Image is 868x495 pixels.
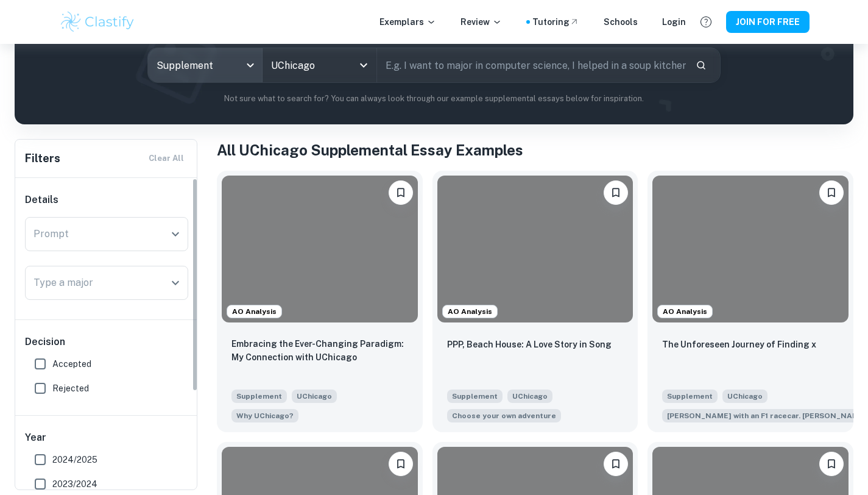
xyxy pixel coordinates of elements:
[604,180,628,205] button: Please log in to bookmark exemplars
[52,477,97,491] span: 2023/2024
[662,338,816,351] p: The Unforeseen Journey of Finding x
[532,15,579,29] a: Tutoring
[377,48,686,82] input: E.g. I want to major in computer science, I helped in a soup kitchen, I want to join the debate t...
[25,150,60,167] h6: Filters
[167,274,184,291] button: Open
[447,408,561,422] span: And, as always… the classic choose your own adventure option! In the spirit of adventurous inquir...
[148,48,262,82] div: Supplement
[662,390,718,403] span: Supplement
[443,306,497,317] span: AO Analysis
[452,410,556,421] span: Choose your own adventure
[167,226,184,243] button: Open
[662,15,686,29] a: Login
[52,357,91,371] span: Accepted
[647,171,853,432] a: AO AnalysisPlease log in to bookmark exemplarsThe Unforeseen Journey of Finding xSupplementUChica...
[507,390,552,403] span: UChicago
[59,10,136,34] img: Clastify logo
[52,382,89,395] span: Rejected
[52,453,97,466] span: 2024/2025
[722,390,767,403] span: UChicago
[24,93,844,105] p: Not sure what to search for? You can always look through our example supplemental essays below fo...
[447,338,612,351] p: PPP, Beach House: A Love Story in Song
[447,390,503,403] span: Supplement
[460,15,502,29] p: Review
[819,452,844,476] button: Please log in to bookmark exemplars
[604,15,638,29] a: Schools
[25,335,188,349] h6: Decision
[389,452,413,476] button: Please log in to bookmark exemplars
[379,15,436,29] p: Exemplars
[231,337,408,364] p: Embracing the Ever-Changing Paradigm: My Connection with UChicago
[696,12,716,32] button: Help and Feedback
[25,193,188,207] h6: Details
[691,55,711,76] button: Search
[217,171,423,432] a: AO AnalysisPlease log in to bookmark exemplarsEmbracing the Ever-Changing Paradigm: My Connection...
[819,180,844,205] button: Please log in to bookmark exemplars
[389,180,413,205] button: Please log in to bookmark exemplars
[236,410,294,421] span: Why UChicago?
[217,139,853,161] h1: All UChicago Supplemental Essay Examples
[231,390,287,403] span: Supplement
[292,390,337,403] span: UChicago
[432,171,638,432] a: AO AnalysisPlease log in to bookmark exemplarsPPP, Beach House: A Love Story in SongSupplementUCh...
[227,306,281,317] span: AO Analysis
[658,306,712,317] span: AO Analysis
[25,430,188,445] h6: Year
[231,408,298,422] span: How does the University of Chicago, as you know it now, satisfy your desire for a particular kind...
[604,452,628,476] button: Please log in to bookmark exemplars
[355,57,372,74] button: Open
[726,11,810,33] button: JOIN FOR FREE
